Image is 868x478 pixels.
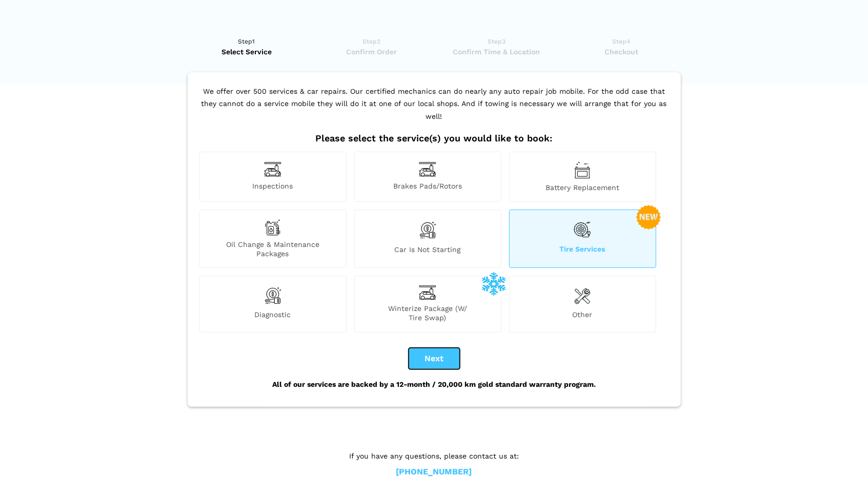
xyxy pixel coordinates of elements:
[355,181,501,192] span: Brakes Pads/Rotors
[636,205,661,230] img: new-badge-2-48.png
[437,47,556,57] span: Confirm Time & Location
[562,47,681,57] span: Checkout
[197,133,672,144] h2: Please select the service(s) you would like to book:
[197,85,672,133] p: We offer over 500 services & car repairs. Our certified mechanics can do nearly any auto repair j...
[200,181,346,192] span: Inspections
[355,304,501,322] span: Winterize Package (W/ Tire Swap)
[355,245,501,258] span: Car is not starting
[312,47,431,57] span: Confirm Order
[481,271,506,296] img: winterize-icon_1.png
[273,450,596,462] p: If you have any questions, please contact us at:
[396,467,472,477] a: [PHONE_NUMBER]
[200,240,346,258] span: Oil Change & Maintenance Packages
[200,310,346,322] span: Diagnostic
[197,369,672,399] div: All of our services are backed by a 12-month / 20,000 km gold standard warranty program.
[188,36,306,57] a: Step1
[188,47,306,57] span: Select Service
[437,36,556,57] a: Step3
[510,183,656,192] span: Battery Replacement
[510,244,656,258] span: Tire Services
[409,348,460,369] button: Next
[312,36,431,57] a: Step2
[510,310,656,322] span: Other
[562,36,681,57] a: Step4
